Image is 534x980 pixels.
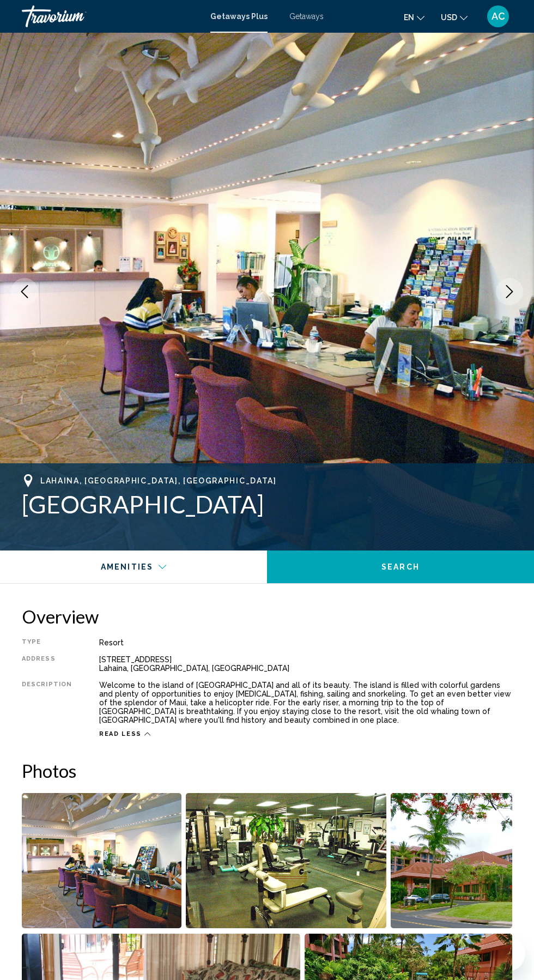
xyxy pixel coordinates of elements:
[11,278,38,305] button: Previous image
[99,681,512,724] div: Welcome to the island of [GEOGRAPHIC_DATA] and all of its beauty. The island is filled with color...
[99,730,142,737] span: Read less
[186,793,386,929] button: Open full-screen image slider
[22,681,72,724] div: Description
[404,9,424,25] button: Change language
[22,5,199,27] a: Travorium
[404,13,414,22] span: en
[210,12,268,21] a: Getaways Plus
[22,490,512,518] h1: [GEOGRAPHIC_DATA]
[22,760,512,782] h2: Photos
[490,936,525,971] iframe: Button to launch messaging window
[22,606,512,627] h2: Overview
[491,11,505,22] span: AC
[99,730,150,738] button: Read less
[441,13,457,22] span: USD
[391,793,512,929] button: Open full-screen image slider
[99,655,512,673] div: [STREET_ADDRESS] Lahaina, [GEOGRAPHIC_DATA], [GEOGRAPHIC_DATA]
[40,476,277,485] span: Lahaina, [GEOGRAPHIC_DATA], [GEOGRAPHIC_DATA]
[22,655,72,673] div: Address
[22,638,72,647] div: Type
[496,278,523,305] button: Next image
[267,551,534,583] button: Search
[441,9,468,25] button: Change currency
[22,793,181,929] button: Open full-screen image slider
[289,12,324,21] a: Getaways
[381,563,420,572] span: Search
[99,638,512,647] div: Resort
[484,5,512,28] button: User Menu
